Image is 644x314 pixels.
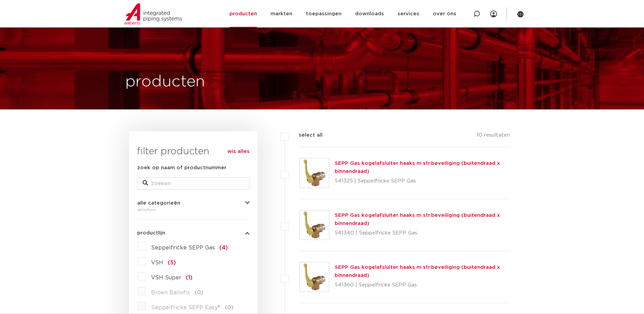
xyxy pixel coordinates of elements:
[151,260,163,265] span: VSH
[335,213,500,226] a: SEPP Gas kogelafsluiter haaks m str.beveiliging (buitendraad x binnendraad)
[151,245,215,250] span: Seppelfricke SEPP Gas
[186,275,192,280] span: (1)
[335,265,500,278] a: SEPP Gas kogelafsluiter haaks m str.beveiliging (buitendraad x binnendraad)
[300,158,329,188] img: Thumbnail for SEPP Gas kogelafsluiter haaks m str.beveiliging (buitendraad x binnendraad)
[137,200,180,206] span: alle categorieën
[137,200,250,206] button: alle categorieën
[227,147,250,156] a: wis alles
[477,131,510,142] p: 10 resultaten
[335,228,510,239] p: 541340 | Seppelfricke SEPP Gas
[137,230,165,235] span: productlijn
[151,275,181,280] span: VSH Super
[219,245,228,250] span: (4)
[335,176,510,187] p: 541325 | Seppelfricke SEPP Gas
[137,177,250,190] input: zoeken
[137,164,226,172] label: zoek op naam of productnummer
[137,230,250,235] button: productlijn
[300,210,329,240] img: Thumbnail for SEPP Gas kogelafsluiter haaks m str.beveiliging (buitendraad x binnendraad)
[335,280,510,291] p: 541360 | Seppelfricke SEPP Gas
[335,161,500,174] a: SEPP Gas kogelafsluiter haaks m str.beveiliging (buitendraad x binnendraad)
[151,305,220,310] span: Seppelfricke SEPP Easy®
[289,131,323,139] label: select all
[125,71,205,93] h1: producten
[137,145,250,158] h3: filter producten
[225,305,234,310] span: (0)
[168,260,176,265] span: (5)
[151,290,190,295] span: Broen Ballofix
[300,262,329,292] img: Thumbnail for SEPP Gas kogelafsluiter haaks m str.beveiliging (buitendraad x binnendraad)
[195,290,203,295] span: (0)
[137,206,250,214] div: afsluiters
